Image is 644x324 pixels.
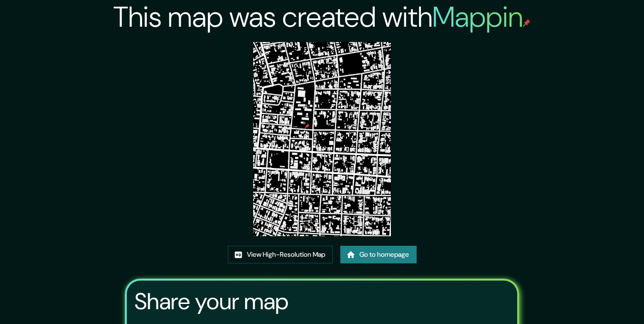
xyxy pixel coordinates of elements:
[134,288,288,315] h3: Share your map
[228,246,333,263] a: View High-Resolution Map
[559,287,634,314] iframe: Help widget launcher
[523,19,531,27] img: mappin-pin
[253,42,390,236] img: created-map
[340,246,417,263] a: Go to homepage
